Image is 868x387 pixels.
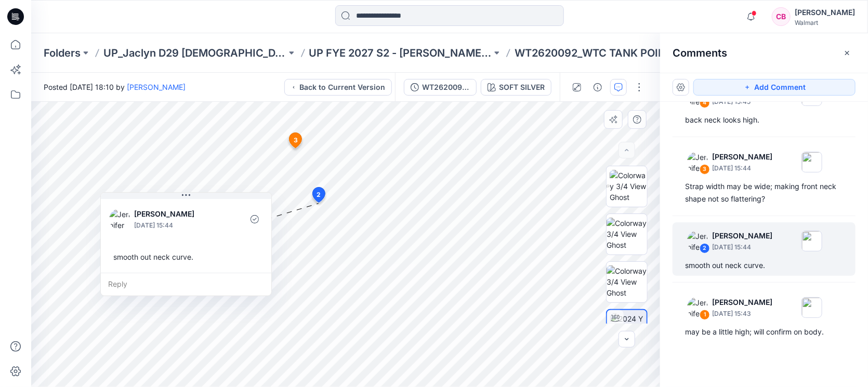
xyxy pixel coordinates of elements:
div: [PERSON_NAME] [795,6,855,19]
div: 4 [700,98,710,108]
button: WT2620092_ADM_Rev 1_WTC TANK POINTELLE SET [404,79,477,96]
button: Details [589,79,606,96]
div: back neck looks high. [685,114,843,126]
p: [DATE] 15:44 [712,163,772,174]
img: Jennifer Yerkes [687,297,708,318]
a: [PERSON_NAME] [127,83,186,91]
span: 3 [294,136,298,145]
p: WT2620092_WTC TANK POINTELLE SET [515,46,698,60]
a: UP_Jaclyn D29 [DEMOGRAPHIC_DATA] Sleep [103,46,286,60]
p: [PERSON_NAME] [712,230,772,242]
a: UP FYE 2027 S2 - [PERSON_NAME] D29 [DEMOGRAPHIC_DATA] Sleepwear [309,46,492,60]
p: [DATE] 15:43 [712,309,772,319]
button: Add Comment [693,79,856,96]
div: smooth out neck curve. [685,259,843,272]
div: Walmart [795,19,855,26]
img: Jennifer Yerkes [109,209,130,230]
img: Jennifer Yerkes [687,231,708,251]
p: [PERSON_NAME] [712,151,772,163]
p: [DATE] 15:44 [134,220,219,231]
span: 2 [317,190,321,199]
h2: Comments [673,47,727,59]
div: WT2620092_ADM_Rev 1_WTC TANK POINTELLE SET [422,82,470,93]
p: [PERSON_NAME] [134,208,219,220]
div: 3 [700,164,710,175]
div: CB [772,7,791,26]
img: 2024 Y 130 TT w Avatar [610,313,647,346]
img: Colorway 3/4 View Ghost [607,218,647,250]
img: Colorway 3/4 View Ghost [607,265,647,298]
span: Posted [DATE] 18:10 by [44,82,186,92]
button: SOFT SILVER [481,79,551,96]
div: Reply [101,273,271,296]
img: Colorway 3/4 View Ghost [610,170,647,203]
div: SOFT SILVER [499,82,545,93]
div: 1 [700,310,710,320]
a: Folders [44,46,81,60]
img: Jennifer Yerkes [687,152,708,172]
div: may be a little high; will confirm on body. [685,326,843,338]
p: [PERSON_NAME] [712,296,772,309]
div: 2 [700,243,710,253]
button: Back to Current Version [284,79,392,96]
p: [DATE] 15:44 [712,242,772,252]
div: Strap width may be wide; making front neck shape not so flattering? [685,180,843,205]
div: smooth out neck curve. [109,247,263,266]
